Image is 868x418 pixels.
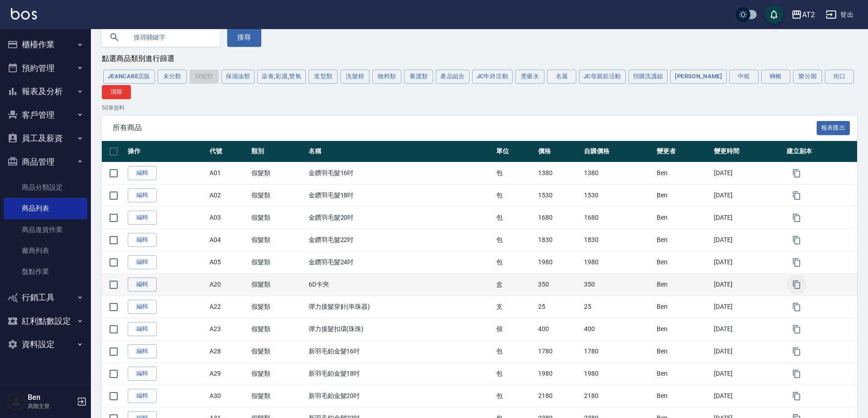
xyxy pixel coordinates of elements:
[817,121,850,135] button: 報表匯出
[249,206,306,229] td: 假髮類
[536,318,582,340] td: 400
[4,198,87,219] a: 商品列表
[207,141,249,162] th: 代號
[712,385,784,407] td: [DATE]
[128,166,157,180] a: 編輯
[4,103,87,127] button: 客戶管理
[494,318,536,340] td: 個
[629,70,668,84] button: 預購洗護組
[207,318,249,340] td: A23
[654,141,712,162] th: 變更者
[4,309,87,333] button: 紅利點數設定
[494,296,536,318] td: 支
[4,332,87,356] button: 資料設定
[4,150,87,174] button: 商品管理
[249,363,306,385] td: 假髮類
[28,402,74,410] p: 高階主管
[654,206,712,229] td: Ben
[825,70,854,84] button: 街口
[654,318,712,340] td: Ben
[249,318,306,340] td: 假髮類
[515,70,544,84] button: 燙藥水
[249,273,306,296] td: 假髮類
[249,184,306,206] td: 假髮類
[765,5,783,24] button: save
[4,126,87,150] button: 員工及薪資
[802,9,815,20] div: AT2
[128,277,157,292] a: 編輯
[582,296,654,318] td: 25
[4,177,87,198] a: 商品分類設定
[4,286,87,309] button: 行銷工具
[536,229,582,251] td: 1830
[4,33,87,56] button: 櫃檯作業
[712,273,784,296] td: [DATE]
[28,393,74,402] h5: Ben
[249,141,306,162] th: 類別
[207,184,249,206] td: A02
[793,70,822,84] button: 樂分期
[536,385,582,407] td: 2180
[306,318,494,340] td: 彈力接髮扣環(珠珠)
[102,85,131,99] button: 清除
[582,273,654,296] td: 350
[306,162,494,184] td: 金鑽羽毛髮16吋
[494,340,536,363] td: 包
[536,363,582,385] td: 1980
[654,385,712,407] td: Ben
[712,296,784,318] td: [DATE]
[788,5,818,24] button: AT2
[494,363,536,385] td: 包
[494,206,536,229] td: 包
[257,70,306,84] button: 染膏,彩護,雙氧
[472,70,513,84] button: JC年終活動
[712,251,784,273] td: [DATE]
[103,70,155,84] button: JeanCare店販
[536,141,582,162] th: 價格
[582,251,654,273] td: 1980
[249,251,306,273] td: 假髮類
[654,184,712,206] td: Ben
[712,229,784,251] td: [DATE]
[128,367,157,381] a: 編輯
[536,296,582,318] td: 25
[4,219,87,240] a: 商品進貨作業
[536,273,582,296] td: 350
[494,229,536,251] td: 包
[249,229,306,251] td: 假髮類
[340,70,369,84] button: 洗髮精
[579,70,626,84] button: JC母親節活動
[128,211,157,225] a: 編輯
[536,206,582,229] td: 1680
[536,251,582,273] td: 1980
[822,6,857,23] button: 登出
[654,273,712,296] td: Ben
[306,141,494,162] th: 名稱
[249,162,306,184] td: 假髮類
[306,296,494,318] td: 彈力接髮穿針(串珠器)
[654,229,712,251] td: Ben
[128,344,157,358] a: 編輯
[494,184,536,206] td: 包
[712,318,784,340] td: [DATE]
[494,141,536,162] th: 單位
[404,70,433,84] button: 養護類
[536,162,582,184] td: 1380
[4,56,87,80] button: 預約管理
[494,385,536,407] td: 包
[582,162,654,184] td: 1380
[582,141,654,162] th: 自購價格
[306,385,494,407] td: 新羽毛鉑金髮20吋
[306,206,494,229] td: 金鑽羽毛髮20吋
[158,70,187,84] button: 未分類
[306,184,494,206] td: 金鑽羽毛髮18吋
[249,385,306,407] td: 假髮類
[306,251,494,273] td: 金鑽羽毛髮24吋
[127,25,213,50] input: 搜尋關鍵字
[207,296,249,318] td: A22
[7,393,25,411] img: Person
[654,340,712,363] td: Ben
[582,363,654,385] td: 1980
[372,70,401,84] button: 物料類
[128,255,157,269] a: 編輯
